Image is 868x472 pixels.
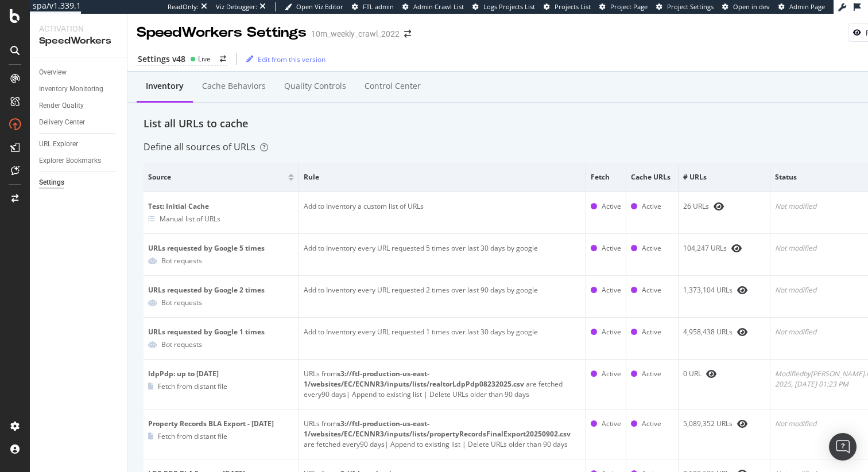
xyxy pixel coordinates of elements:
div: Open Intercom Messenger [829,433,857,461]
div: Settings v48 [138,53,185,65]
div: SpeedWorkers Settings [137,23,307,42]
div: Live [198,54,211,64]
a: Render Quality [39,100,119,112]
div: Bot requests [161,256,202,266]
div: 10m_weekly_crawl_2022 [311,28,400,40]
div: eye [731,244,742,253]
div: Activation [39,23,118,34]
a: Projects List [544,2,591,11]
div: URLs requested by Google 2 times [148,285,294,295]
div: Active [642,327,661,337]
div: 4,958,438 URLs [683,327,765,337]
div: Active [602,201,621,212]
div: eye [706,369,716,379]
div: 104,247 URLs [683,243,765,253]
div: Define all sources of URLs [144,141,268,154]
span: Admin Page [789,2,825,11]
div: Active [642,285,661,295]
a: Project Settings [656,2,714,11]
span: Open in dev [733,2,770,11]
div: Edit from this version [258,54,325,64]
div: Active [642,369,661,379]
a: Inventory Monitoring [39,83,119,95]
span: Project Settings [667,2,714,11]
a: Admin Crawl List [402,2,464,11]
div: SpeedWorkers [39,34,118,48]
div: Active [642,243,661,253]
div: ldpPdp: up to [DATE] [148,369,294,379]
span: Rule [304,172,578,182]
span: # URLs [683,172,762,182]
span: Fetch [591,172,618,182]
div: Active [602,419,621,429]
span: Projects List [555,2,591,11]
td: Add to Inventory every URL requested 1 times over last 30 days by google [299,318,586,360]
td: Add to Inventory every URL requested 5 times over last 30 days by google [299,234,586,276]
div: Test: Initial Cache [148,201,294,212]
div: URLs requested by Google 1 times [148,327,294,337]
div: 26 URLs [683,201,765,212]
span: Project Page [610,2,648,11]
div: Inventory [146,80,184,92]
span: Source [148,172,285,182]
span: Cache URLs [631,172,671,182]
div: Manual list of URLs [160,214,220,224]
a: Delivery Center [39,116,119,128]
span: Open Viz Editor [296,2,343,11]
div: Fetch from distant file [158,431,227,441]
a: Logs Projects List [472,2,535,11]
div: Active [642,201,661,212]
div: URLs requested by Google 5 times [148,243,294,253]
a: URL Explorer [39,138,119,150]
div: eye [737,419,747,428]
div: Settings [39,177,64,189]
td: Add to Inventory a custom list of URLs [299,192,586,234]
b: s3://ftl-production-us-east-1/websites/EC/ECNNR3/inputs/lists/realtorLdpPdp08232025.csv [304,369,524,389]
div: Viz Debugger: [216,2,257,11]
div: 5,089,352 URLs [683,419,765,429]
div: ReadOnly: [168,2,199,11]
b: s3://ftl-production-us-east-1/websites/EC/ECNNR3/inputs/lists/propertyRecordsFinalExport20250902.csv [304,419,571,439]
a: Open in dev [722,2,770,11]
a: Overview [39,67,119,79]
div: Delivery Center [39,116,85,128]
div: arrow-right-arrow-left [404,30,411,38]
span: Logs Projects List [483,2,535,11]
div: Quality Controls [284,80,346,92]
div: URLs from are fetched every 90 days | Append to existing list | Delete URLs older than 90 days [304,369,581,400]
div: Bot requests [161,340,202,349]
div: Cache behaviors [202,80,266,92]
div: 1,373,104 URLs [683,285,765,295]
div: arrow-right-arrow-left [220,56,226,63]
div: Active [602,243,621,253]
div: Inventory Monitoring [39,83,103,95]
div: 0 URL [683,369,765,379]
td: Add to Inventory every URL requested 2 times over last 90 days by google [299,276,586,318]
div: Active [642,419,661,429]
a: Explorer Bookmarks [39,155,119,167]
a: Settings [39,177,119,189]
a: Admin Page [778,2,825,11]
div: Active [602,285,621,295]
div: Active [602,369,621,379]
div: Bot requests [161,298,202,307]
a: Project Page [599,2,648,11]
div: URL Explorer [39,138,78,150]
div: Fetch from distant file [158,381,227,391]
div: Property Records BLA Export - [DATE] [148,419,294,429]
span: FTL admin [363,2,394,11]
div: Control Center [365,80,421,92]
button: Edit from this version [242,50,325,68]
div: eye [714,202,724,211]
div: URLs from are fetched every 90 days | Append to existing list | Delete URLs older than 90 days [304,419,581,450]
div: Render Quality [39,100,84,112]
div: Overview [39,67,67,79]
div: eye [737,286,747,295]
div: Explorer Bookmarks [39,155,101,167]
div: eye [737,327,747,337]
a: FTL admin [352,2,394,11]
a: Open Viz Editor [285,2,343,11]
span: Admin Crawl List [413,2,464,11]
div: Active [602,327,621,337]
